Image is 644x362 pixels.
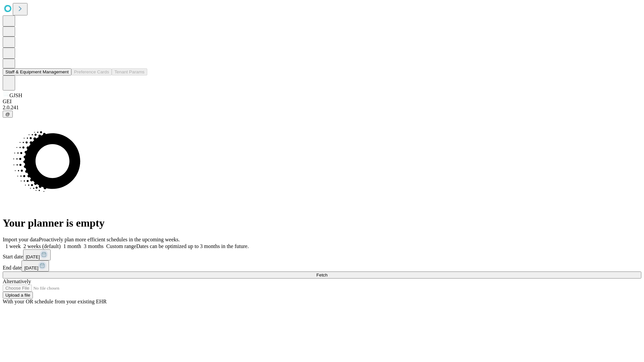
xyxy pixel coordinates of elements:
span: 2 weeks (default) [23,243,61,249]
span: GJSH [9,93,22,98]
button: [DATE] [21,260,49,271]
span: With your OR schedule from your existing EHR [3,299,107,304]
button: Preference Cards [71,68,112,75]
span: 1 month [63,243,81,249]
span: 1 week [5,243,21,249]
button: Upload a file [3,292,33,299]
span: Dates can be optimized up to 3 months in the future. [136,243,249,249]
div: 2.0.241 [3,105,641,111]
div: GEI [3,99,641,105]
span: 3 months [84,243,104,249]
div: End date [3,260,641,271]
span: [DATE] [26,254,40,259]
span: @ [5,112,10,117]
button: Staff & Equipment Management [3,68,71,75]
button: [DATE] [23,249,51,260]
span: Import your data [3,237,39,242]
span: Fetch [316,273,327,278]
span: Proactively plan more efficient schedules in the upcoming weeks. [39,237,180,242]
button: @ [3,111,13,118]
div: Start date [3,249,641,260]
h1: Your planner is empty [3,217,641,229]
span: Custom range [106,243,136,249]
button: Tenant Params [112,68,147,75]
span: [DATE] [24,265,38,270]
button: Fetch [3,271,641,279]
span: Alternatively [3,279,31,284]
